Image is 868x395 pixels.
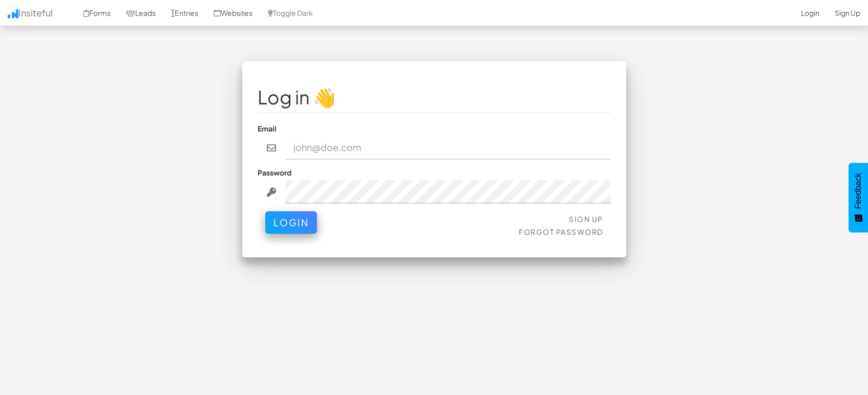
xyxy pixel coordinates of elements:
a: Forgot Password [519,227,603,236]
label: Password [258,167,291,178]
button: Login [265,211,317,234]
button: Feedback - Show survey [849,163,868,232]
img: icon.png [8,9,18,18]
label: Email [258,123,277,134]
input: john@doe.com [285,136,611,160]
h1: Log in 👋 [258,87,611,107]
span: Feedback [854,173,863,209]
a: Sign Up [569,214,603,224]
